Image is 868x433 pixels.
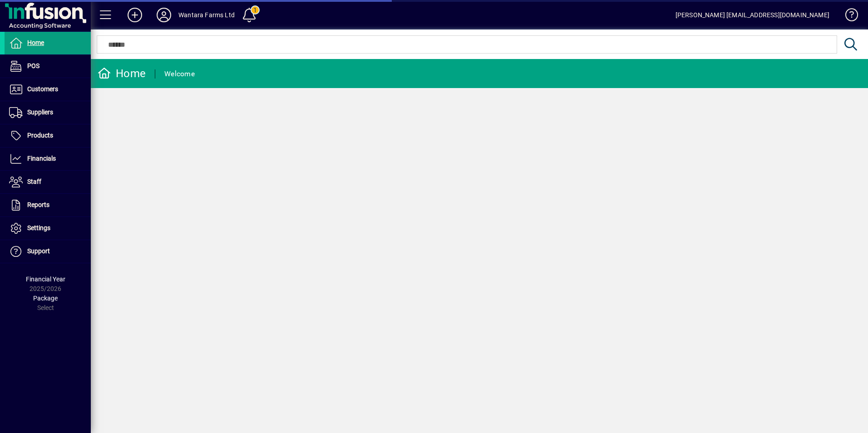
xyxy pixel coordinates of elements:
button: Add [120,7,149,23]
div: Wantara Farms Ltd [178,8,235,22]
span: Financial Year [26,276,65,283]
a: Settings [5,217,91,240]
div: Home [98,66,146,81]
span: POS [27,62,39,69]
button: Profile [149,7,178,23]
span: Customers [27,85,58,93]
span: Financials [27,155,56,162]
a: Staff [5,171,91,193]
span: Support [27,247,50,255]
div: [PERSON_NAME] [EMAIL_ADDRESS][DOMAIN_NAME] [676,8,829,22]
span: Products [27,132,53,139]
span: Settings [27,224,50,231]
a: Reports [5,194,91,216]
span: Package [33,295,58,302]
a: Support [5,240,91,263]
div: Welcome [164,67,195,81]
span: Staff [27,178,41,185]
span: Home [27,39,44,46]
span: Suppliers [27,108,53,116]
a: POS [5,55,91,78]
a: Knowledge Base [838,2,857,31]
a: Financials [5,148,91,170]
a: Products [5,124,91,147]
span: Reports [27,201,49,208]
a: Suppliers [5,101,91,124]
a: Customers [5,78,91,101]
